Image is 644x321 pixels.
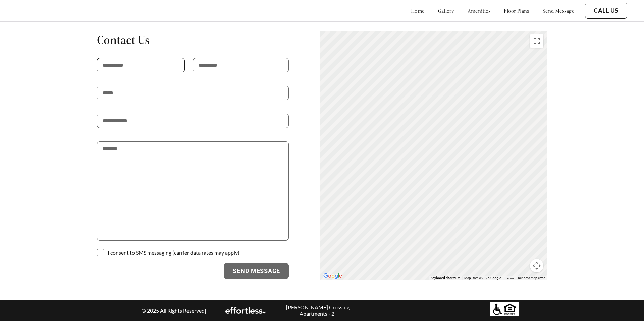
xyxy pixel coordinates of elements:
[322,272,344,280] img: Google
[505,276,514,280] a: Terms (opens in new tab)
[97,32,289,47] h1: Contact Us
[431,276,460,280] button: Keyboard shortcuts
[594,7,619,14] a: Call Us
[490,302,519,316] img: Equal housing logo
[530,34,543,48] button: Toggle fullscreen view
[438,7,454,14] a: gallery
[468,7,491,14] a: amenities
[585,3,627,19] button: Call Us
[322,272,344,280] a: Open this area in Google Maps (opens a new window)
[504,7,529,14] a: floor plans
[138,307,210,314] p: © 2025 All Rights Reserved |
[464,276,501,280] span: Map Data ©2025 Google
[543,7,574,14] a: send message
[411,7,425,14] a: home
[224,263,289,279] button: Send Message
[530,259,543,272] button: Map camera controls
[281,304,353,317] p: | [PERSON_NAME] Crossing Apartments - 2
[225,307,266,314] img: EA Logo
[518,276,545,280] a: Report a map error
